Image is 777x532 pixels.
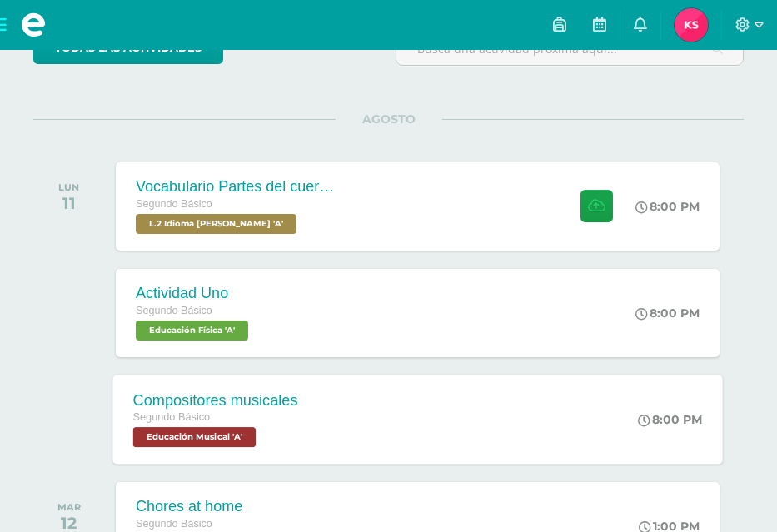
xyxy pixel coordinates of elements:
[136,214,296,234] span: L.2 Idioma Maya Kaqchikel 'A'
[136,285,252,302] div: Actividad Uno
[58,181,79,193] div: LUN
[675,8,708,42] img: 5377531806dad627e75cd68b7fb91b5a.png
[638,412,703,427] div: 8:00 PM
[136,321,248,341] span: Educación Física 'A'
[133,427,256,447] span: Educación Musical 'A'
[133,411,211,423] span: Segundo Básico
[58,193,79,213] div: 11
[136,518,212,530] span: Segundo Básico
[635,306,700,321] div: 8:00 PM
[57,501,81,513] div: MAR
[635,199,700,214] div: 8:00 PM
[133,391,298,409] div: Compositores musicales
[136,305,212,316] span: Segundo Básico
[336,112,442,127] span: AGOSTO
[136,178,336,196] div: Vocabulario Partes del cuerpo
[136,498,252,515] div: Chores at home
[136,198,212,210] span: Segundo Básico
